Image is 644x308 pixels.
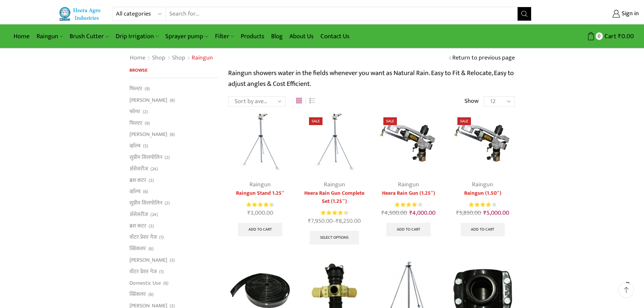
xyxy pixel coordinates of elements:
[457,117,471,125] span: Sale
[383,117,397,125] span: Sale
[461,223,505,236] a: Add to cart: “Raingun (1.50")”
[129,151,162,163] a: सुप्रीम सिलपोलिन
[129,66,147,74] span: Browse
[192,54,213,62] h1: Raingun
[228,68,515,89] p: Raingun showers water in the fields whenever you want as Natural Rain. Easy to Fit & Relocate, Ea...
[129,174,146,186] a: ब्रश कटर
[159,234,164,241] span: (1)
[143,143,148,149] span: (5)
[129,117,142,129] a: फिल्टर
[336,216,361,226] bdi: 8,250.00
[321,209,348,216] div: Rated 4.38 out of 5
[129,163,148,174] a: अ‍ॅसेसरीज
[143,188,148,195] span: (6)
[33,28,66,44] a: Raingun
[148,245,153,252] span: (6)
[456,208,459,218] span: ₹
[395,201,417,208] span: Rated out of 5
[238,223,282,236] a: Add to cart: “Raingun Stand 1.25"”
[152,54,166,63] a: Shop
[129,243,146,255] a: स्प्रिंकलर
[170,97,175,104] span: (8)
[451,111,515,174] img: Heera Raingun 1.50
[228,111,292,174] img: Raingun Stand 1.25"
[317,28,353,44] a: Contact Us
[386,223,431,236] a: Add to cart: “Heera Rain Gun (1.25")”
[166,7,518,21] input: Search for...
[228,96,286,106] select: Shop order
[247,208,251,218] span: ₹
[620,9,639,18] span: Sign in
[336,216,339,226] span: ₹
[451,189,515,197] a: Raingun (1.50″)
[483,208,509,218] bdi: 5,000.00
[129,54,213,63] nav: Breadcrumb
[246,201,274,208] div: Rated 4.50 out of 5
[452,54,515,63] a: Return to previous page
[310,231,359,244] a: Select options for “Heera Rain Gun Complete Set (1.25")”
[129,209,148,220] a: अ‍ॅसेसरीज
[302,189,366,206] a: Heera Rain Gun Complete Set (1.25″)
[129,140,141,152] a: व्हाॅल्व
[409,208,412,218] span: ₹
[538,30,634,43] a: 0 Cart ₹0.00
[381,208,407,218] bdi: 4,500.00
[165,200,170,207] span: (2)
[603,32,616,41] span: Cart
[286,28,317,44] a: About Us
[10,28,33,44] a: Home
[395,201,422,208] div: Rated 4.00 out of 5
[464,97,479,106] span: Show
[456,208,481,218] bdi: 5,850.00
[129,197,162,209] a: सुप्रीम सिलपोलिन
[212,28,237,44] a: Filter
[237,28,268,44] a: Products
[149,223,154,230] span: (3)
[129,106,140,117] a: फॉगर
[165,154,170,161] span: (2)
[129,220,146,232] a: ब्रश कटर
[377,189,440,197] a: Heera Rain Gun (1.25″)
[129,95,167,106] a: [PERSON_NAME]
[170,131,175,138] span: (8)
[143,109,148,115] span: (2)
[618,31,634,42] bdi: 0.00
[249,180,271,190] a: Raingun
[542,8,639,20] a: Sign in
[518,7,531,21] button: Search button
[129,289,146,300] a: स्प्रिंकलर
[228,189,292,197] a: Raingun Stand 1.25″
[409,208,435,218] bdi: 4,000.00
[596,32,603,40] span: 0
[172,54,186,63] a: Shop
[112,28,162,44] a: Drip Irrigation
[246,201,271,208] span: Rated out of 5
[129,54,146,63] a: Home
[302,217,366,226] span: –
[145,86,150,92] span: (9)
[472,180,493,190] a: Raingun
[129,129,167,140] a: [PERSON_NAME]
[150,166,158,172] span: (24)
[148,291,153,298] span: (6)
[469,201,496,208] div: Rated 4.00 out of 5
[377,111,440,174] img: Heera Raingun 1.50
[162,28,211,44] a: Sprayer pump
[159,268,164,275] span: (1)
[129,186,141,197] a: व्हाॅल्व
[149,177,154,184] span: (3)
[381,208,384,218] span: ₹
[308,216,311,226] span: ₹
[129,232,157,243] a: वॉटर प्रेशर गेज
[398,180,419,190] a: Raingun
[247,208,273,218] bdi: 3,000.00
[618,31,621,42] span: ₹
[145,120,150,127] span: (9)
[308,216,333,226] bdi: 7,950.00
[129,266,157,277] a: वॉटर प्रेशर गेज
[150,211,158,218] span: (24)
[66,28,112,44] a: Brush Cutter
[321,209,345,216] span: Rated out of 5
[129,85,142,94] a: फिल्टर
[129,277,161,289] a: Domestic Use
